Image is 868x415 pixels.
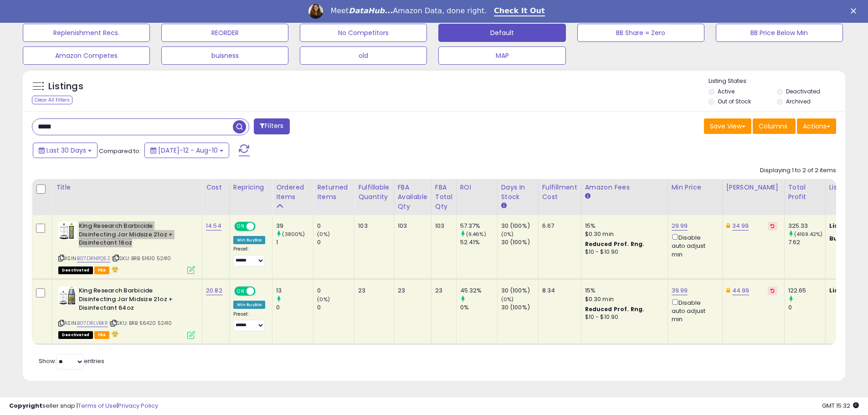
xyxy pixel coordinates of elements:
img: 511e8kfoYoL._SL40_.jpg [58,222,77,240]
small: (0%) [317,231,330,238]
div: Fulfillable Quantity [358,183,390,202]
b: King Research Barbicide Disinfecting Jar Midsize 21oz + Disinfectant 16oz [79,222,190,250]
div: 0 [317,303,354,312]
div: 15% [585,222,661,230]
img: Profile image for Georgie [308,4,323,19]
div: 103 [358,222,386,230]
div: seller snap | | [9,402,158,410]
div: Cost [206,183,226,192]
label: Deactivated [786,87,820,95]
div: 23 [358,287,386,295]
span: [DATE]-12 - Aug-10 [158,146,218,155]
span: | SKU: BRB 51610 52410 [112,255,171,262]
a: Terms of Use [78,401,117,410]
small: Days In Stock. [501,202,507,210]
button: BB Share = Zero [577,24,704,42]
a: 39.99 [672,286,688,295]
div: [PERSON_NAME] [726,183,781,192]
div: Win BuyBox [233,236,266,244]
div: 13 [276,287,313,295]
label: Archived [786,97,811,105]
div: 39 [276,222,313,230]
b: Reduced Prof. Rng. [585,240,645,248]
button: Actions [797,118,836,134]
button: Replenishment Recs. [23,24,150,42]
div: 45.32% [460,287,497,295]
div: 30 (100%) [501,303,538,312]
div: $10 - $10.90 [585,313,661,321]
span: OFF [254,223,269,231]
div: Min Price [672,183,719,192]
i: DataHub... [349,6,393,15]
span: Compared to: [99,147,141,155]
label: Active [718,87,734,95]
div: Returned Items [317,183,350,202]
div: Win BuyBox [233,301,266,309]
div: 103 [398,222,424,230]
div: Days In Stock [501,183,534,202]
button: Columns [753,118,796,134]
div: Preset: [233,246,266,266]
span: | SKU: BRB 56420 52410 [109,319,172,327]
div: 6.67 [542,222,574,230]
a: 34.99 [732,221,749,231]
div: Displaying 1 to 2 of 2 items [760,166,836,175]
small: (4169.42%) [794,231,823,238]
a: Check It Out [494,6,545,16]
i: hazardous material [109,266,119,272]
div: ASIN: [58,287,195,338]
div: 0 [788,303,825,312]
button: BB Price Below Min [716,24,843,42]
span: FBA [94,331,110,339]
span: All listings that are unavailable for purchase on Amazon for any reason other than out-of-stock [58,331,93,339]
span: 2025-09-10 15:32 GMT [822,401,859,410]
a: 44.99 [732,286,750,295]
div: $0.30 min [585,230,661,238]
span: Show: entries [39,357,104,365]
a: B07DRNPQ52 [77,255,110,262]
a: 29.99 [672,221,688,231]
button: Default [438,24,565,42]
div: $10 - $10.90 [585,248,661,256]
span: FBA [94,266,110,274]
button: old [300,46,427,65]
button: Last 30 Days [33,143,98,158]
div: Ordered Items [276,183,309,202]
p: Listing States: [709,77,845,86]
h5: Listings [48,80,83,93]
a: 20.82 [206,286,222,295]
i: hazardous material [109,331,119,337]
span: ON [235,223,247,231]
div: 52.41% [460,238,497,246]
small: (0%) [501,231,514,238]
div: 30 (100%) [501,238,538,246]
div: Preset: [233,311,266,332]
div: Disable auto adjust min [672,297,715,324]
button: Filters [254,118,289,134]
div: 122.65 [788,287,825,295]
div: FBA Available Qty [398,183,427,211]
div: $0.30 min [585,295,661,303]
div: 0 [276,303,313,312]
span: All listings that are unavailable for purchase on Amazon for any reason other than out-of-stock [58,266,93,274]
div: 0 [317,287,354,295]
div: Meet Amazon Data, done right. [330,6,487,15]
strong: Copyright [9,401,42,410]
div: Close [851,8,860,14]
b: King Research Barbicide Disinfecting Jar Midsize 21oz + Disinfectant 64oz [79,287,190,314]
button: REORDER [161,24,288,42]
small: (3800%) [282,231,305,238]
div: ROI [460,183,493,192]
div: Disable auto adjust min [672,232,715,259]
div: FBA Total Qty [435,183,452,211]
button: MAP [438,46,565,65]
div: Fulfillment Cost [542,183,577,202]
img: 51OHyCGvC2L._SL40_.jpg [58,287,77,305]
button: Save View [704,118,751,134]
button: No Competitors [300,24,427,42]
button: Amazon Competes [23,46,150,65]
div: 0 [317,222,354,230]
small: (0%) [501,296,514,303]
div: Clear All Filters [32,96,72,104]
div: 103 [435,222,449,230]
